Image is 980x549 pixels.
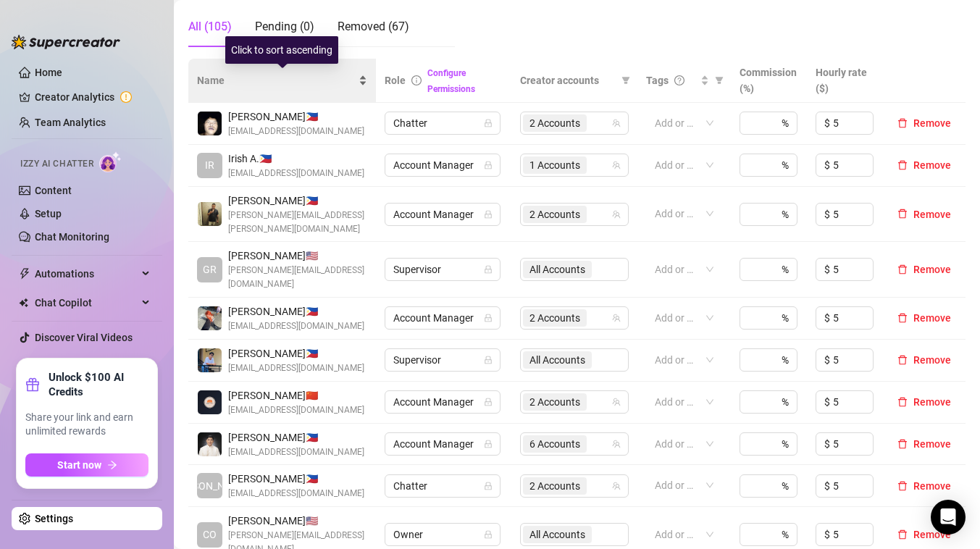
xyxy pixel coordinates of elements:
[523,393,587,411] span: 2 Accounts
[529,478,580,494] span: 2 Accounts
[913,480,951,492] span: Remove
[897,397,908,407] span: delete
[228,361,364,375] span: [EMAIL_ADDRESS][DOMAIN_NAME]
[913,209,951,220] span: Remove
[523,114,587,132] span: 2 Accounts
[427,68,475,94] a: Configure Permissions
[385,75,406,86] span: Role
[892,261,957,278] button: Remove
[715,76,724,85] span: filter
[484,530,493,539] span: lock
[228,387,364,403] span: [PERSON_NAME] 🇨🇳
[228,319,364,333] span: [EMAIL_ADDRESS][DOMAIN_NAME]
[892,393,957,411] button: Remove
[897,313,908,323] span: delete
[393,475,492,497] span: Chatter
[674,75,684,85] span: question-circle
[393,524,492,545] span: Owner
[484,265,493,274] span: lock
[807,59,883,103] th: Hourly rate ($)
[228,125,364,138] span: [EMAIL_ADDRESS][DOMAIN_NAME]
[731,59,807,103] th: Commission (%)
[198,202,222,226] img: Allen Valenzuela
[393,154,492,176] span: Account Manager
[529,206,580,222] span: 2 Accounts
[228,264,367,291] span: [PERSON_NAME][EMAIL_ADDRESS][DOMAIN_NAME]
[484,210,493,219] span: lock
[228,109,364,125] span: [PERSON_NAME] 🇵🇭
[892,206,957,223] button: Remove
[12,35,120,49] img: logo-BBDzfeDw.svg
[523,435,587,453] span: 6 Accounts
[198,348,222,372] img: Zee Manalili
[913,264,951,275] span: Remove
[484,161,493,169] span: lock
[393,204,492,225] span: Account Manager
[931,500,966,535] div: Open Intercom Messenger
[228,445,364,459] span: [EMAIL_ADDRESS][DOMAIN_NAME]
[897,481,908,491] span: delete
[35,262,138,285] span: Automations
[484,356,493,364] span: lock
[612,482,621,490] span: team
[897,160,908,170] span: delete
[338,18,409,35] div: Removed (67)
[913,117,951,129] span: Remove
[99,151,122,172] img: AI Chatter
[228,345,364,361] span: [PERSON_NAME] 🇵🇭
[255,18,314,35] div: Pending (0)
[107,460,117,470] span: arrow-right
[198,390,222,414] img: Ann Jelica Murjani
[25,453,148,477] button: Start nowarrow-right
[225,36,338,64] div: Click to sort ascending
[35,513,73,524] a: Settings
[393,112,492,134] span: Chatter
[411,75,422,85] span: info-circle
[913,529,951,540] span: Remove
[897,118,908,128] span: delete
[197,72,356,88] span: Name
[228,403,364,417] span: [EMAIL_ADDRESS][DOMAIN_NAME]
[228,487,364,500] span: [EMAIL_ADDRESS][DOMAIN_NAME]
[621,76,630,85] span: filter
[484,440,493,448] span: lock
[35,291,138,314] span: Chat Copilot
[529,436,580,452] span: 6 Accounts
[228,167,364,180] span: [EMAIL_ADDRESS][DOMAIN_NAME]
[393,259,492,280] span: Supervisor
[892,114,957,132] button: Remove
[529,115,580,131] span: 2 Accounts
[198,306,222,330] img: Thea Mendoza
[913,396,951,408] span: Remove
[35,85,151,109] a: Creator Analytics exclamation-circle
[892,156,957,174] button: Remove
[520,72,616,88] span: Creator accounts
[171,478,248,494] span: [PERSON_NAME]
[913,354,951,366] span: Remove
[35,332,133,343] a: Discover Viral Videos
[484,119,493,127] span: lock
[228,303,364,319] span: [PERSON_NAME] 🇵🇭
[228,471,364,487] span: [PERSON_NAME] 🇵🇭
[612,161,621,169] span: team
[712,70,726,91] span: filter
[203,527,217,542] span: CO
[35,231,109,243] a: Chat Monitoring
[612,314,621,322] span: team
[484,398,493,406] span: lock
[198,112,222,135] img: Chino Panyaco
[484,482,493,490] span: lock
[35,208,62,219] a: Setup
[892,477,957,495] button: Remove
[49,370,148,399] strong: Unlock $100 AI Credits
[523,477,587,495] span: 2 Accounts
[393,391,492,413] span: Account Manager
[188,59,376,103] th: Name
[19,298,28,308] img: Chat Copilot
[523,309,587,327] span: 2 Accounts
[897,209,908,219] span: delete
[913,438,951,450] span: Remove
[35,67,62,78] a: Home
[228,248,367,264] span: [PERSON_NAME] 🇺🇸
[646,72,669,88] span: Tags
